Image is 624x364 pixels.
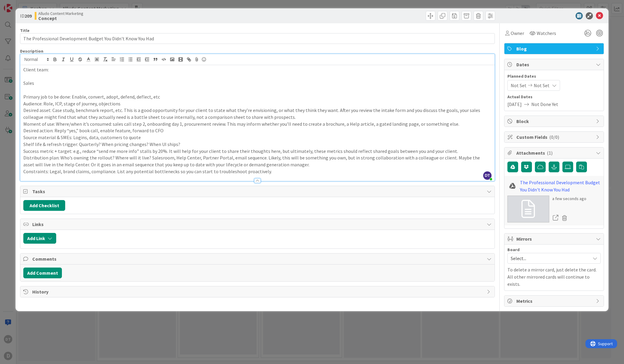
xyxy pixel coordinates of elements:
[23,200,65,211] button: Add Checklist
[20,12,32,19] span: ID
[511,254,587,262] span: Select...
[13,1,27,8] span: Support
[547,150,553,156] span: ( 1 )
[23,66,492,73] p: Client team:
[25,13,32,19] b: 209
[20,33,495,44] input: type card name here...
[507,266,601,288] p: To delete a mirror card, just delete the card. All other mirrored cards will continue to exists.
[32,188,484,195] span: Tasks
[552,196,586,202] div: a few seconds ago
[32,255,484,262] span: Comments
[23,141,492,148] p: Shelf life & refresh trigger: Quarterly? When pricing changes? When UI ships?
[23,148,492,155] p: Success metric + target: e.g., reduce “send me more info” stalls by 20%. It will help for your cl...
[516,133,593,141] span: Custom Fields
[537,30,556,37] span: Watchers
[516,297,593,305] span: Metrics
[507,248,520,252] span: Board
[23,233,56,244] button: Add Link
[552,214,559,222] a: Open
[23,268,62,278] button: Add Comment
[23,121,492,128] p: Moment of use: Where/when it’s consumed: sales call step 2, onboarding day 1, procurement review....
[23,93,492,100] p: Primary job to be done: Enable, convert, adopt, defend, deflect, etc
[516,149,593,156] span: Attachments
[507,101,522,108] span: [DATE]
[507,94,601,100] span: Actual Dates
[23,80,492,87] p: Sales
[534,82,550,89] span: Not Set
[23,127,492,134] p: Desired action: Reply “yes,” book call, enable feature, forward to CFO
[483,171,492,180] span: DT
[511,82,527,89] span: Not Set
[507,73,601,79] span: Planned Dates
[23,168,492,175] p: Constraints: Legal, brand claims, compliance. List any potential bottlenecks so you can start to ...
[531,101,558,108] span: Not Done Yet
[516,61,593,68] span: Dates
[20,28,30,33] label: Title
[23,154,492,168] p: Distribution plan: Who’s owning the rollout? Where will it live? Salesroom, Help Center, Partner ...
[20,48,43,54] span: Description
[511,30,524,37] span: Owner
[23,100,492,107] p: Audience: Role, ICP, stage of journey, objections
[549,134,559,140] span: ( 0/0 )
[23,134,492,141] p: Source material & SMEs: Logins, data, customers to quote
[32,221,484,228] span: Links
[38,16,83,21] b: Concept
[38,11,83,16] span: Alludo Content Marketing
[516,45,593,52] span: Blog
[23,107,492,120] p: Desired asset: Case study, benchmark report, etc. This is a good opportunity for your client to s...
[32,288,484,295] span: History
[520,179,601,193] a: The Professional Development Budget You Didn't Know You Had
[516,235,593,242] span: Mirrors
[516,118,593,125] span: Block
